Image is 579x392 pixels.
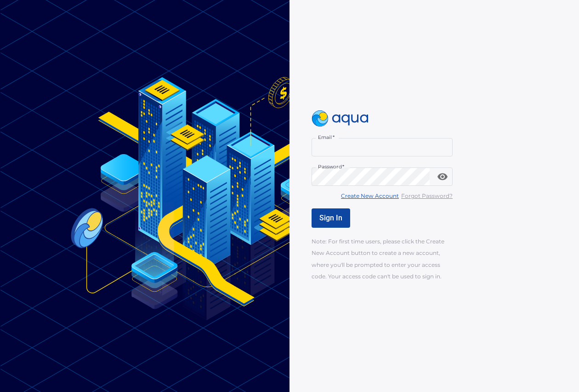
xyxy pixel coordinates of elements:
img: logo [312,110,369,127]
button: toggle password visibility [433,167,452,186]
button: Sign In [312,208,350,228]
u: Forgot Password? [401,192,453,199]
u: Create New Account [341,192,399,199]
label: Password [318,163,344,170]
span: Sign In [319,213,342,222]
span: Note: For first time users, please click the Create New Account button to create a new account, w... [312,238,444,279]
label: Email [318,134,335,141]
